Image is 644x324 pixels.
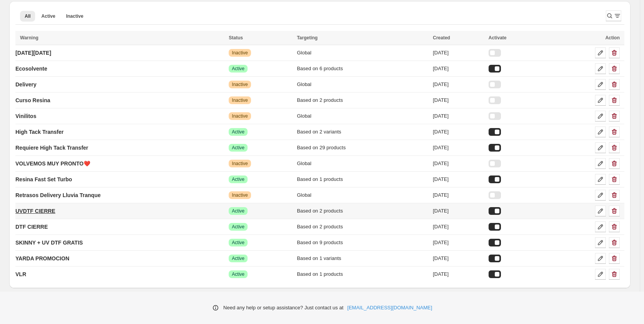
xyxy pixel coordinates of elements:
[232,145,244,151] span: Active
[232,271,244,277] span: Active
[232,66,244,72] span: Active
[15,223,48,231] p: DTF CIERRE
[15,142,88,154] a: Requiere High Tack Transfer
[297,239,428,246] div: Based on 9 products
[15,96,50,104] p: Curso Resina
[297,255,428,262] div: Based on 1 variants
[15,191,101,199] p: Retrasos Delivery Lluvia Tranque
[41,13,55,19] span: Active
[15,189,101,201] a: Retrasos Delivery Lluvia Tranque
[15,47,51,59] a: [DATE][DATE]
[229,35,243,40] span: Status
[297,112,428,120] div: Global
[232,192,248,198] span: Inactive
[20,35,39,40] span: Warning
[606,10,621,21] button: Search and filter results
[433,112,484,120] div: [DATE]
[347,304,432,312] a: [EMAIL_ADDRESS][DOMAIN_NAME]
[15,268,26,280] a: VLR
[297,223,428,231] div: Based on 2 products
[15,128,64,136] p: High Tack Transfer
[433,65,484,73] div: [DATE]
[232,176,244,182] span: Active
[15,81,36,88] p: Delivery
[433,255,484,262] div: [DATE]
[15,252,69,265] a: YARDA PROMOCION
[25,13,30,19] span: All
[15,173,72,186] a: Resina Fast Set Turbo
[433,239,484,246] div: [DATE]
[297,207,428,215] div: Based on 2 products
[433,49,484,57] div: [DATE]
[433,175,484,183] div: [DATE]
[433,207,484,215] div: [DATE]
[433,81,484,88] div: [DATE]
[433,35,450,40] span: Created
[15,126,64,138] a: High Tack Transfer
[232,255,244,262] span: Active
[433,96,484,104] div: [DATE]
[15,236,83,249] a: SKINNY + UV DTF GRATIS
[433,128,484,136] div: [DATE]
[232,240,244,246] span: Active
[433,191,484,199] div: [DATE]
[15,205,55,217] a: UVDTF CIERRE
[297,81,428,88] div: Global
[605,35,620,40] span: Action
[15,65,47,73] p: Ecosolvente
[232,129,244,135] span: Active
[297,96,428,104] div: Based on 2 products
[15,221,48,233] a: DTF CIERRE
[15,239,83,246] p: SKINNY + UV DTF GRATIS
[15,157,90,170] a: VOLVEMOS MUY PRONTO❤️
[15,112,36,120] p: Vinilitos
[232,50,248,56] span: Inactive
[232,81,248,88] span: Inactive
[297,160,428,167] div: Global
[297,175,428,183] div: Based on 1 products
[433,160,484,167] div: [DATE]
[15,49,51,57] p: [DATE][DATE]
[297,65,428,73] div: Based on 6 products
[15,78,36,91] a: Delivery
[232,224,244,230] span: Active
[15,175,72,183] p: Resina Fast Set Turbo
[297,128,428,136] div: Based on 2 variants
[15,255,69,262] p: YARDA PROMOCION
[297,35,318,40] span: Targeting
[232,97,248,103] span: Inactive
[15,207,55,215] p: UVDTF CIERRE
[15,94,50,106] a: Curso Resina
[433,144,484,152] div: [DATE]
[15,160,90,167] p: VOLVEMOS MUY PRONTO❤️
[297,144,428,152] div: Based on 29 products
[297,270,428,278] div: Based on 1 products
[433,270,484,278] div: [DATE]
[232,113,248,119] span: Inactive
[297,49,428,57] div: Global
[66,13,83,19] span: Inactive
[15,62,47,75] a: Ecosolvente
[297,191,428,199] div: Global
[489,35,507,40] span: Activate
[433,223,484,231] div: [DATE]
[15,144,88,152] p: Requiere High Tack Transfer
[232,208,244,214] span: Active
[232,160,248,167] span: Inactive
[15,270,26,278] p: VLR
[15,110,36,122] a: Vinilitos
